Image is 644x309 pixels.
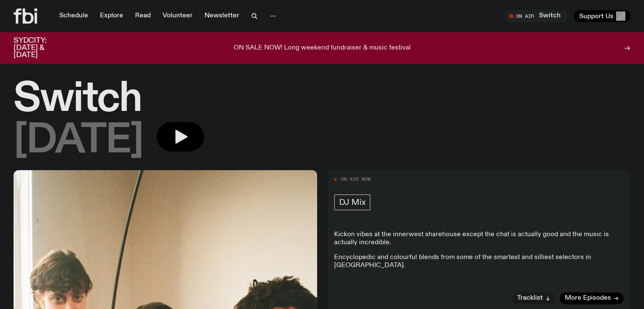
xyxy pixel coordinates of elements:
span: On Air Now [341,177,370,182]
a: Schedule [54,10,93,22]
a: Explore [95,10,128,22]
span: Tracklist [517,295,543,301]
a: Read [130,10,156,22]
span: More Episodes [565,295,611,301]
a: More Episodes [560,292,624,304]
p: ON SALE NOW! Long weekend fundraiser & music festival [234,44,411,52]
span: Support Us [579,12,614,20]
p: Encyclopedic and colourful blends from some of the smartest and silliest selectors in [GEOGRAPHIC... [334,254,624,278]
h3: SYDCITY: [DATE] & [DATE] [14,37,68,59]
a: Volunteer [158,10,198,22]
a: DJ Mix [334,194,371,210]
button: Tracklist [512,292,556,304]
button: Support Us [574,10,630,22]
button: On AirSwitch [505,10,567,22]
a: Newsletter [199,10,244,22]
p: Kickon vibes at the innerwest sharehouse except the chat is actually good and the music is actual... [334,231,624,247]
span: [DATE] [14,122,143,160]
span: DJ Mix [339,198,366,207]
h1: Switch [14,80,630,119]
